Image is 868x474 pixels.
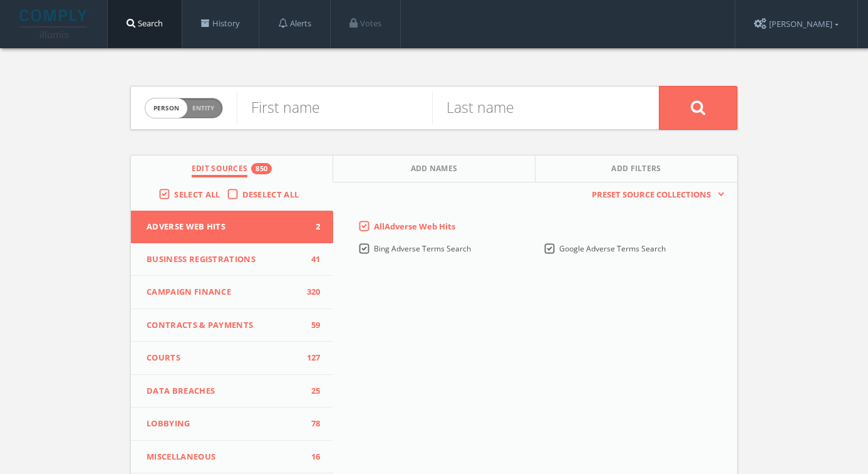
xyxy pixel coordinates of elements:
[174,189,220,200] span: Select All
[611,163,661,177] span: Add Filters
[147,221,302,233] span: Adverse Web Hits
[131,342,333,375] button: Courts127
[131,155,333,182] button: Edit Sources850
[559,243,666,254] span: Google Adverse Terms Search
[586,189,725,201] button: Preset Source Collections
[131,211,333,243] button: Adverse Web Hits2
[302,286,321,298] span: 320
[131,375,333,408] button: Data Breaches25
[586,189,717,201] span: Preset Source Collections
[147,319,302,332] span: Contracts & Payments
[251,163,272,174] div: 850
[302,253,321,266] span: 41
[535,155,737,182] button: Add Filters
[131,441,333,474] button: Miscellaneous16
[131,276,333,309] button: Campaign Finance320
[411,163,458,177] span: Add Names
[147,286,302,298] span: Campaign Finance
[131,408,333,441] button: Lobbying78
[192,163,248,177] span: Edit Sources
[302,221,321,233] span: 2
[302,418,321,430] span: 78
[147,451,302,463] span: Miscellaneous
[147,418,302,430] span: Lobbying
[302,352,321,364] span: 127
[147,253,302,266] span: Business Registrations
[242,189,299,200] span: Deselect All
[192,103,214,113] span: Entity
[147,352,302,364] span: Courts
[131,243,333,276] button: Business Registrations41
[302,451,321,463] span: 16
[333,155,535,182] button: Add Names
[302,319,321,332] span: 59
[19,9,90,38] img: illumis
[302,385,321,398] span: 25
[131,309,333,342] button: Contracts & Payments59
[147,385,302,398] span: Data Breaches
[374,221,455,232] span: All Adverse Web Hits
[145,98,187,118] span: person
[374,243,471,254] span: Bing Adverse Terms Search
